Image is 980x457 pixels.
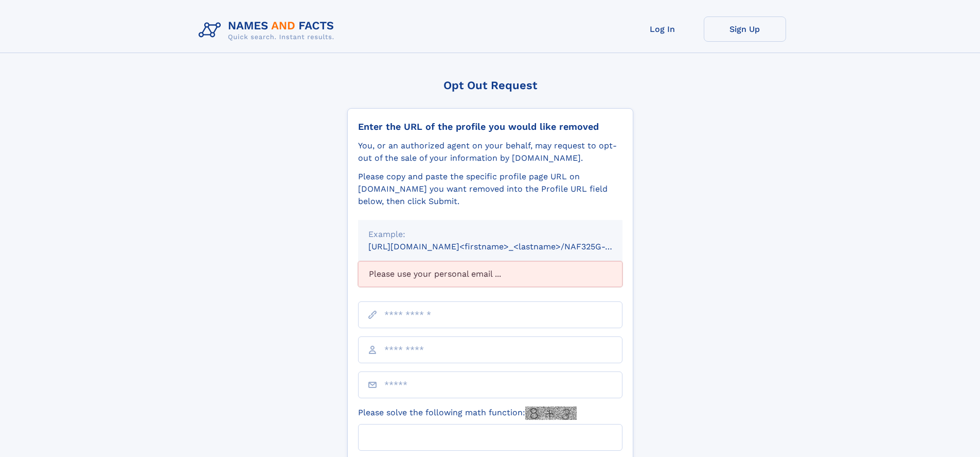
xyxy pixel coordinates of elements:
div: Please copy and paste the specific profile page URL on [DOMAIN_NAME] you want removed into the Pr... [358,171,622,208]
div: Example: [368,228,612,241]
div: Enter the URL of the profile you would like removed [358,121,622,132]
div: Opt Out Request [347,79,633,92]
a: Sign Up [704,16,786,42]
label: Please solve the following math function: [358,407,577,420]
img: Logo Names and Facts [194,16,343,44]
small: [URL][DOMAIN_NAME]<firstname>_<lastname>/NAF325G-xxxxxxxx [368,242,642,251]
div: Please use your personal email ... [358,261,622,287]
a: Log In [621,16,704,42]
div: You, or an authorized agent on your behalf, may request to opt-out of the sale of your informatio... [358,140,622,164]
